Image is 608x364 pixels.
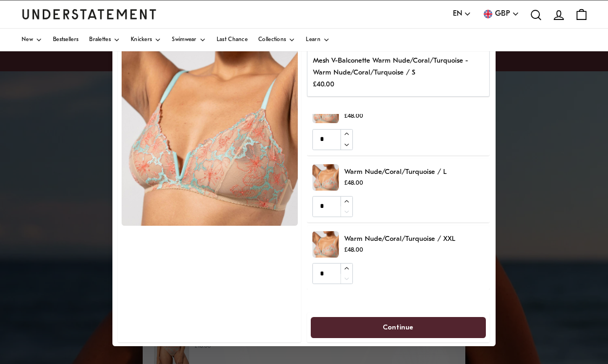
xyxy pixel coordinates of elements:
[312,164,339,191] img: 79_c9301c0e-bcf8-4eb5-b920-f22376785020.jpg
[131,29,161,51] a: Knickers
[495,8,510,20] span: GBP
[217,29,248,51] a: Last Chance
[122,6,298,226] img: 79_c9301c0e-bcf8-4eb5-b920-f22376785020.jpg
[89,29,120,51] a: Bralettes
[172,37,196,43] span: Swimwear
[217,37,248,43] span: Last Chance
[344,178,446,188] p: £48.00
[344,166,446,177] p: Warm Nude/Coral/Turquoise / L
[313,55,484,78] p: Mesh V-Balconette Warm Nude/Coral/Turquoise - Warm Nude/Coral/Turquoise / S
[383,318,414,338] span: Continue
[172,29,205,51] a: Swimwear
[344,233,455,245] p: Warm Nude/Coral/Turquoise / XXL
[258,29,295,51] a: Collections
[313,79,484,90] p: £40.00
[53,37,78,43] span: Bestsellers
[453,8,471,20] button: EN
[482,8,519,20] button: GBP
[344,111,449,121] p: £48.00
[22,29,42,51] a: New
[306,29,330,51] a: Learn
[131,37,152,43] span: Knickers
[22,37,33,43] span: New
[312,231,339,258] img: 79_c9301c0e-bcf8-4eb5-b920-f22376785020.jpg
[89,37,111,43] span: Bralettes
[453,8,462,20] span: EN
[53,29,78,51] a: Bestsellers
[258,37,286,43] span: Collections
[311,317,485,338] button: Continue
[22,9,157,19] a: Understatement Homepage
[344,245,455,255] p: £48.00
[306,37,320,43] span: Learn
